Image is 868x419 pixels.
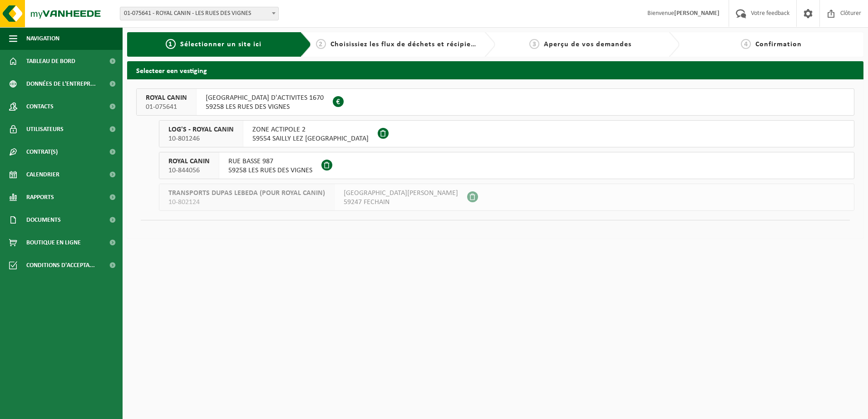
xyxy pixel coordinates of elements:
span: 01-075641 - ROYAL CANIN - LES RUES DES VIGNES [120,7,279,20]
span: Rapports [26,186,54,209]
span: ROYAL CANIN [146,93,187,102]
span: Contacts [26,95,54,118]
span: TRANSPORTS DUPAS LEBEDA (POUR ROYAL CANIN) [168,189,325,198]
span: Calendrier [26,163,59,186]
h2: Selecteer een vestiging [127,61,863,79]
span: ZONE ACTIPOLE 2 [252,125,369,134]
span: 10-802124 [168,198,325,207]
button: LOG'S - ROYAL CANIN 10-801246 ZONE ACTIPOLE 259554 SAILLY LEZ [GEOGRAPHIC_DATA] [159,120,854,147]
span: 1 [166,39,176,49]
span: Contrat(s) [26,141,58,163]
span: [GEOGRAPHIC_DATA] D'ACTIVITES 1670 [206,93,324,102]
span: Utilisateurs [26,118,64,141]
span: 10-844056 [168,166,210,175]
span: 59554 SAILLY LEZ [GEOGRAPHIC_DATA] [252,134,369,143]
span: Documents [26,209,61,231]
span: ROYAL CANIN [168,157,210,166]
span: Confirmation [755,41,802,48]
button: ROYAL CANIN 01-075641 [GEOGRAPHIC_DATA] D'ACTIVITES 167059258 LES RUES DES VIGNES [136,88,854,116]
span: Navigation [26,27,59,50]
span: RUE BASSE 987 [228,157,312,166]
span: Conditions d'accepta... [26,254,95,277]
span: Boutique en ligne [26,231,81,254]
span: 4 [741,39,751,49]
span: LOG'S - ROYAL CANIN [168,125,234,134]
span: 3 [529,39,539,49]
span: 10-801246 [168,134,234,143]
span: 59258 LES RUES DES VIGNES [206,102,324,112]
span: Choisissiez les flux de déchets et récipients [330,41,482,48]
button: ROYAL CANIN 10-844056 RUE BASSE 98759258 LES RUES DES VIGNES [159,152,854,179]
span: Tableau de bord [26,50,75,73]
strong: [PERSON_NAME] [674,10,720,17]
span: 01-075641 - ROYAL CANIN - LES RUES DES VIGNES [120,7,278,20]
span: 01-075641 [146,102,187,112]
span: Sélectionner un site ici [180,41,261,48]
span: 2 [316,39,326,49]
span: Aperçu de vos demandes [544,41,631,48]
span: 59247 FECHAIN [344,198,458,207]
span: Données de l'entrepr... [26,73,96,95]
span: 59258 LES RUES DES VIGNES [228,166,312,175]
span: [GEOGRAPHIC_DATA][PERSON_NAME] [344,189,458,198]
